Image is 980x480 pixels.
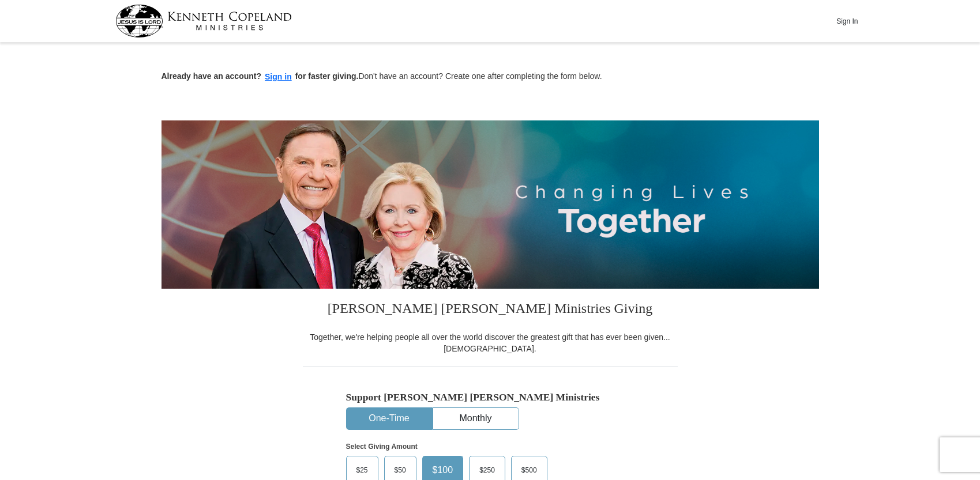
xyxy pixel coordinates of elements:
strong: Already have an account? for faster giving. [162,71,359,81]
h3: [PERSON_NAME] [PERSON_NAME] Ministries Giving [303,289,678,331]
span: $500 [516,462,543,479]
p: Don't have an account? Create one after completing the form below. [162,70,819,84]
h5: Support [PERSON_NAME] [PERSON_NAME] Ministries [346,391,634,403]
button: Sign In [830,12,865,30]
button: One-Time [347,408,432,429]
span: $50 [389,462,412,479]
button: Monthly [433,408,519,429]
strong: Select Giving Amount [346,443,418,451]
span: $100 [427,462,459,479]
span: $250 [474,462,501,479]
button: Sign in [261,70,295,84]
img: kcm-header-logo.svg [115,5,292,37]
div: Together, we're helping people all over the world discover the greatest gift that has ever been g... [303,331,678,354]
span: $25 [351,462,374,479]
